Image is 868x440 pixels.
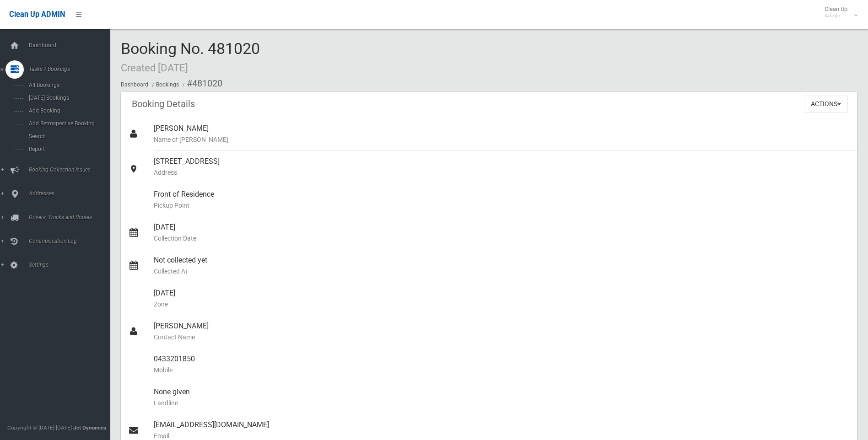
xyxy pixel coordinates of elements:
[154,381,850,414] div: None given
[154,365,850,376] small: Mobile
[154,200,850,211] small: Pickup Point
[26,214,117,220] span: Drivers, Trucks and Routes
[154,150,850,183] div: [STREET_ADDRESS]
[26,146,109,152] span: Report
[154,183,850,216] div: Front of Residence
[820,5,857,19] span: Clean Up
[121,62,188,74] small: Created [DATE]
[26,95,109,101] span: [DATE] Bookings
[154,282,850,315] div: [DATE]
[26,82,109,88] span: All Bookings
[26,262,117,268] span: Settings
[26,166,117,173] span: Booking Collection Issues
[26,66,117,72] span: Tasks / Bookings
[26,42,117,48] span: Dashboard
[825,12,847,19] small: Admin
[154,348,850,381] div: 0433201850
[26,190,117,197] span: Addresses
[154,233,850,244] small: Collection Date
[154,266,850,277] small: Collected At
[154,299,850,310] small: Zone
[156,81,179,88] a: Bookings
[121,95,206,113] header: Booking Details
[121,81,148,88] a: Dashboard
[180,75,222,92] li: #481020
[26,238,117,244] span: Communication Log
[154,249,850,282] div: Not collected yet
[26,133,109,140] span: Search
[154,134,850,145] small: Name of [PERSON_NAME]
[26,107,109,114] span: Add Booking
[7,424,72,431] span: Copyright © [DATE]-[DATE]
[804,96,848,113] button: Actions
[154,216,850,249] div: [DATE]
[154,167,850,178] small: Address
[154,397,850,408] small: Landline
[73,424,106,431] strong: Jet Dynamics
[9,10,65,19] span: Clean Up ADMIN
[154,315,850,348] div: [PERSON_NAME]
[121,39,260,75] span: Booking No. 481020
[154,118,850,150] div: [PERSON_NAME]
[26,120,109,127] span: Add Retrospective Booking
[154,332,850,343] small: Contact Name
